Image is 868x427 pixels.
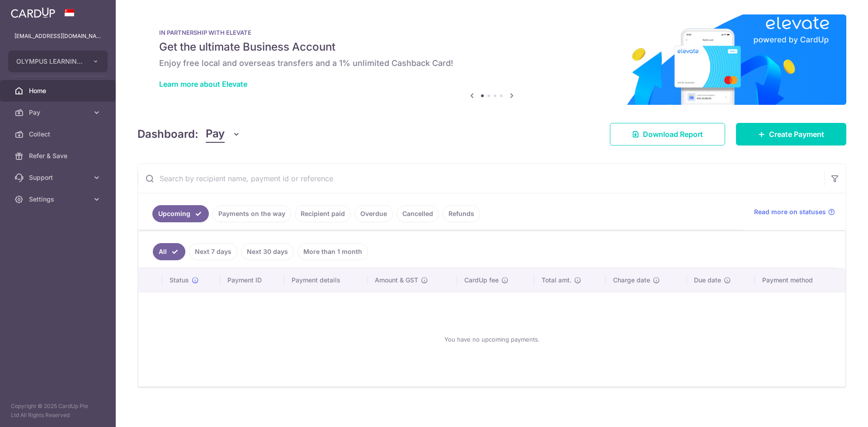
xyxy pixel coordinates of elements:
[159,29,825,36] p: IN PARTNERSHIP WITH ELEVATE
[610,123,725,145] a: Download Report
[149,300,835,379] div: You have no upcoming payments.
[153,243,185,260] a: All
[769,129,824,140] span: Create Payment
[189,243,237,260] a: Next 7 days
[29,173,89,182] span: Support
[137,14,846,105] img: Renovation banner
[8,51,108,72] button: OLYMPUS LEARNING ACADEMY PTE LTD
[29,195,89,204] span: Settings
[212,205,291,222] a: Payments on the way
[29,151,89,160] span: Refer & Save
[694,276,721,285] span: Due date
[29,130,89,139] span: Collect
[206,126,241,143] button: Pay
[754,207,826,216] span: Read more on statuses
[443,205,480,222] a: Refunds
[16,57,83,66] span: OLYMPUS LEARNING ACADEMY PTE LTD
[295,205,351,222] a: Recipient paid
[754,207,835,216] a: Read more on statuses
[170,276,189,285] span: Status
[396,205,439,222] a: Cancelled
[297,243,368,260] a: More than 1 month
[354,205,393,222] a: Overdue
[375,276,418,285] span: Amount & GST
[284,268,368,292] th: Payment details
[542,276,571,285] span: Total amt.
[206,126,225,143] span: Pay
[152,205,209,222] a: Upcoming
[14,32,101,41] p: [EMAIL_ADDRESS][DOMAIN_NAME]
[755,268,845,292] th: Payment method
[613,276,650,285] span: Charge date
[11,7,55,18] img: CardUp
[159,40,825,54] h5: Get the ultimate Business Account
[241,243,294,260] a: Next 30 days
[464,276,499,285] span: CardUp fee
[736,123,846,145] a: Create Payment
[138,164,824,193] input: Search by recipient name, payment id or reference
[159,58,825,69] h6: Enjoy free local and overseas transfers and a 1% unlimited Cashback Card!
[29,86,89,95] span: Home
[643,129,703,140] span: Download Report
[220,268,284,292] th: Payment ID
[29,108,89,117] span: Pay
[137,126,198,142] h4: Dashboard:
[159,80,247,89] a: Learn more about Elevate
